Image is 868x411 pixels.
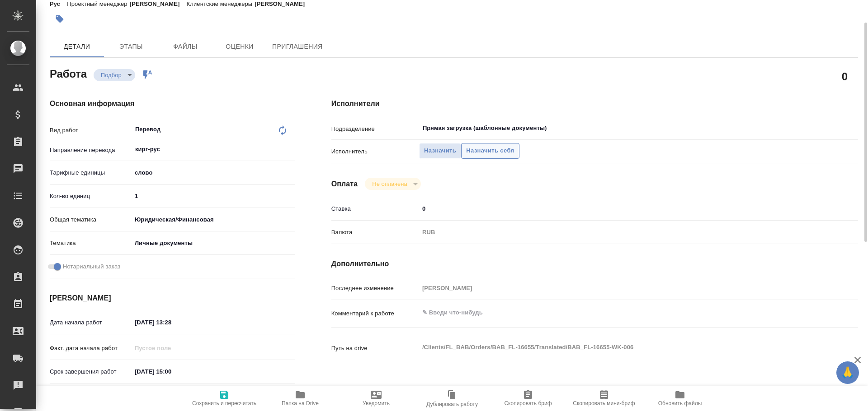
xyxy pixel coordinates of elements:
button: Open [290,148,292,150]
span: Обновить файлы [658,400,702,406]
span: Дублировать работу [426,401,478,407]
div: Подбор [94,69,135,81]
input: ✎ Введи что-нибудь [132,189,295,203]
h4: Оплата [331,179,358,189]
button: Не оплачена [369,180,410,188]
p: Срок завершения работ [50,367,132,376]
h4: Дополнительно [331,259,858,269]
span: Скопировать мини-бриф [573,400,635,406]
p: [PERSON_NAME] [130,0,187,7]
p: Кол-во единиц [50,192,132,201]
p: Вид работ [50,126,132,135]
button: Обновить файлы [642,386,718,411]
h4: Основная информация [50,98,295,109]
button: Добавить тэг [50,9,70,29]
p: [PERSON_NAME] [255,0,311,7]
p: Тарифные единицы [50,168,132,177]
button: Назначить себя [461,143,519,159]
div: Личные документы [132,236,295,251]
span: Приглашения [272,41,323,52]
button: Open [809,127,811,129]
p: Валюта [331,228,419,237]
div: RUB [419,225,814,240]
button: 🙏 [836,361,859,384]
button: Скопировать бриф [490,386,566,411]
p: Ставка [331,204,419,213]
span: Назначить [424,146,456,156]
span: Скопировать бриф [504,400,552,406]
input: ✎ Введи что-нибудь [419,202,814,215]
input: ✎ Введи что-нибудь [132,316,211,329]
button: Скопировать мини-бриф [566,386,642,411]
p: Клиентские менеджеры [187,0,255,7]
p: Факт. дата начала работ [50,344,132,353]
p: Проектный менеджер [67,0,129,7]
span: Файлы [164,41,207,52]
p: Тематика [50,239,132,248]
p: Путь на drive [331,344,419,353]
input: Пустое поле [419,282,814,295]
button: Папка на Drive [262,386,338,411]
button: Уведомить [338,386,414,411]
p: Дата начала работ [50,318,132,327]
input: ✎ Введи что-нибудь [132,365,211,378]
span: Оценки [218,41,261,52]
textarea: /Clients/FL_BAB/Orders/BAB_FL-16655/Translated/BAB_FL-16655-WK-006 [419,340,814,355]
button: Назначить [419,143,461,159]
h2: Работа [50,65,87,81]
p: Исполнитель [331,147,419,156]
p: Общая тематика [50,215,132,224]
span: Нотариальный заказ [63,262,120,271]
div: Подбор [365,178,420,190]
span: Уведомить [363,400,390,406]
span: Этапы [109,41,153,52]
div: слово [132,165,295,180]
span: Папка на Drive [282,400,319,406]
button: Дублировать работу [414,386,490,411]
span: 🙏 [840,363,855,382]
span: Сохранить и пересчитать [192,400,256,406]
p: Подразделение [331,125,419,134]
h4: Исполнители [331,98,858,109]
button: Сохранить и пересчитать [186,386,262,411]
p: Последнее изменение [331,284,419,293]
p: Направление перевода [50,146,132,155]
h4: [PERSON_NAME] [50,293,295,304]
div: Юридическая/Финансовая [132,212,295,227]
h2: 0 [842,69,848,84]
span: Назначить себя [466,146,514,156]
input: Пустое поле [132,342,211,355]
span: Детали [55,41,99,52]
button: Подбор [98,71,124,79]
p: Комментарий к работе [331,309,419,318]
